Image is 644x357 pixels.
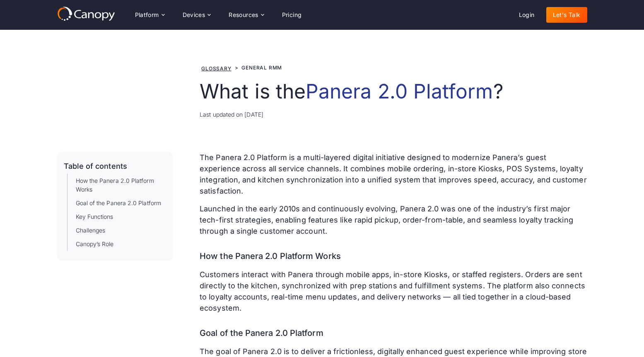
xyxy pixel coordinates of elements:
[200,269,587,314] p: Customers interact with Panera through mobile apps, in-store Kiosks, or staffed registers. Orders...
[241,64,282,72] div: General RMM
[222,7,270,23] div: Resources
[183,12,205,18] div: Devices
[135,12,159,18] div: Platform
[229,12,258,18] div: Resources
[200,152,587,196] p: The Panera 2.0 Platform is a multi-layered digital initiative designed to modernize Panera’s gues...
[200,79,587,103] h1: What is the ?
[64,162,127,171] div: Table of contents
[76,176,167,194] a: How the Panera 2.0 Platform Works
[200,110,587,119] div: Last updated on [DATE]
[235,64,239,72] div: >
[128,7,171,23] div: Platform
[201,65,231,72] a: Glossary
[200,203,587,237] p: Launched in the early 2010s and continuously evolving, Panera 2.0 was one of the industry’s first...
[306,79,493,103] em: Panera 2.0 Platform
[76,240,114,248] a: Canopy’s Role
[546,7,587,23] a: Let's Talk
[176,7,217,23] div: Devices
[275,7,309,23] a: Pricing
[512,7,541,23] a: Login
[76,199,161,207] a: Goal of the Panera 2.0 Platform
[76,212,113,221] a: Key Functions
[76,226,106,235] a: Challenges
[200,243,587,262] h3: How the Panera 2.0 Platform Works
[200,320,587,339] h3: Goal of the Panera 2.0 Platform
